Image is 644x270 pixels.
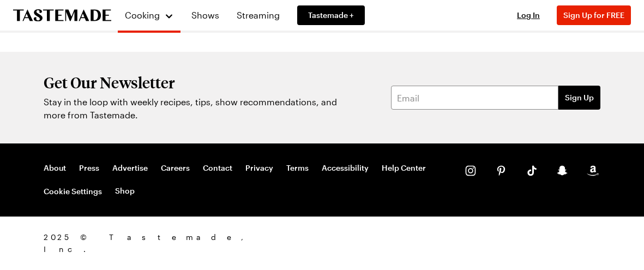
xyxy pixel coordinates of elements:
a: Tastemade + [297,5,365,25]
a: Google Play [430,241,483,251]
span: Tastemade + [308,10,354,21]
a: Accessibility [322,163,369,173]
a: Contact [203,163,232,173]
a: Roku [498,238,533,249]
span: Log In [517,10,540,20]
button: Sign Up for FREE [557,5,631,25]
button: Cookie Settings [44,186,102,197]
nav: Footer [44,163,443,197]
img: Roku [498,236,533,247]
a: To Tastemade Home Page [13,9,111,22]
p: Stay in the loop with weekly recipes, tips, show recommendations, and more from Tastemade. [44,95,344,122]
img: Amazon Fire TV [548,234,600,249]
h2: Get Our Newsletter [44,74,344,91]
button: Log In [507,10,550,21]
a: This icon serves as a link to download the Level Access assistive technology app for individuals ... [328,238,358,249]
a: About [44,163,66,173]
a: Terms [286,163,309,173]
a: Advertise [112,163,148,173]
span: Sign Up [565,92,594,103]
input: Email [391,86,558,110]
img: App Store [371,234,424,250]
a: Careers [161,163,190,173]
span: Sign Up for FREE [563,10,624,20]
button: Sign Up [558,86,600,110]
img: This icon serves as a link to download the Level Access assistive technology app for individuals ... [328,236,358,248]
a: Shop [115,186,135,197]
span: 2025 © Tastemade, Inc. [44,231,328,255]
a: Privacy [245,163,273,173]
a: Press [79,163,99,173]
button: Cooking [124,4,174,26]
a: Help Center [382,163,426,173]
a: Amazon Fire TV [548,241,600,251]
a: App Store [371,241,424,251]
img: Google Play [430,233,483,249]
span: Cooking [125,10,160,20]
